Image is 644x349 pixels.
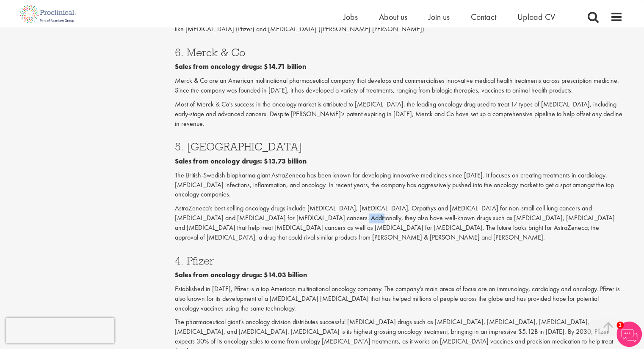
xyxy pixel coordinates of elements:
[6,318,114,343] iframe: reCAPTCHA
[175,204,623,242] p: AstraZeneca’s best-selling oncology drugs include [MEDICAL_DATA], [MEDICAL_DATA], Orpathys and [M...
[616,322,642,347] img: Chatbot
[616,322,624,329] span: 1
[175,255,623,266] h3: 4. Pfizer
[379,11,407,22] a: About us
[175,270,307,279] b: Sales from oncology drugs: $14.03 billion
[175,171,623,200] p: The British-Swedish biopharma giant AstraZeneca has been known for developing innovative medicine...
[175,141,623,152] h3: 5. [GEOGRAPHIC_DATA]
[343,11,358,22] a: Jobs
[517,11,555,22] a: Upload CV
[175,284,623,314] p: Established in [DATE], Pfizer is a top American multinational oncology company. The company’s mai...
[175,157,307,166] b: Sales from oncology drugs: $13.73 billion
[175,62,306,71] b: Sales from oncology drugs: $14.71 billion
[471,11,496,22] a: Contact
[428,11,450,22] a: Join us
[175,47,623,58] h3: 6. Merck & Co
[175,100,623,129] p: Most of Merck & Co’s success in the oncology market is attributed to [MEDICAL_DATA], the leading ...
[175,76,623,95] p: Merck & Co are an American multinational pharmaceutical company that develops and commercialises ...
